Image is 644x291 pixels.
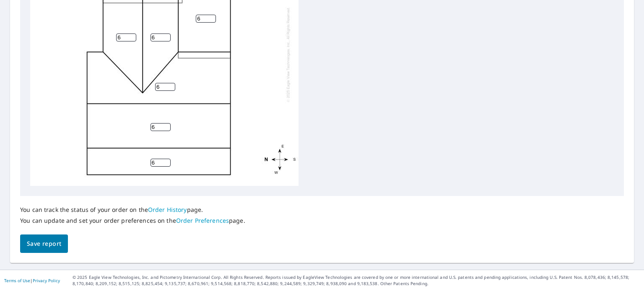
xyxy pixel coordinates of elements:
a: Order History [148,206,187,214]
a: Privacy Policy [33,278,60,283]
p: You can track the status of your order on the page. [20,206,245,214]
p: You can update and set your order preferences on the page. [20,217,245,224]
button: Save report [20,234,68,253]
span: Save report [27,239,61,249]
p: © 2025 Eagle View Technologies, Inc. and Pictometry International Corp. All Rights Reserved. Repo... [73,274,640,287]
a: Order Preferences [176,216,229,224]
p: | [4,278,60,283]
a: Terms of Use [4,278,30,283]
